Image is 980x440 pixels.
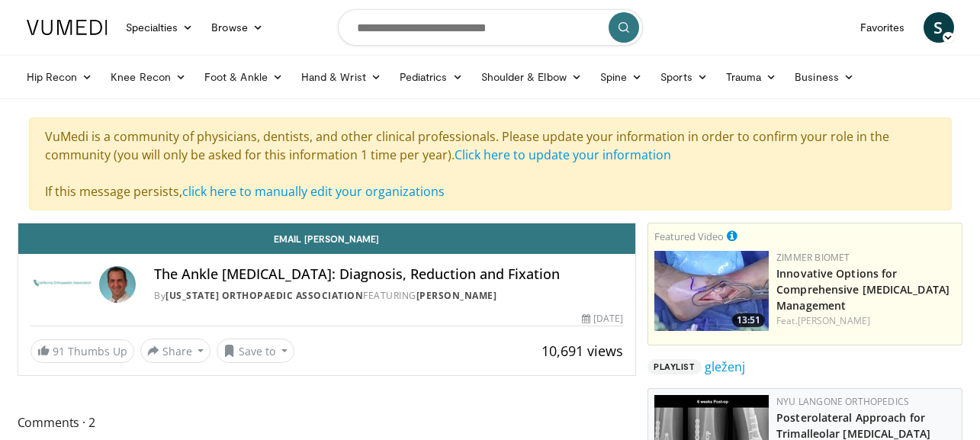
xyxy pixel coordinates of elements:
input: Search topics, interventions [338,9,643,46]
a: click here to manually edit your organizations [182,183,445,200]
a: [US_STATE] Orthopaedic Association [165,289,363,302]
button: Share [140,339,211,363]
img: VuMedi Logo [27,20,108,35]
div: By FEATURING [154,289,623,303]
a: Pediatrics [390,62,472,92]
span: 10,691 views [541,342,623,360]
a: Specialties [117,12,203,43]
a: NYU Langone Orthopedics [776,395,909,408]
a: Foot & Ankle [195,62,292,92]
a: Spine [591,62,651,92]
h4: The Ankle [MEDICAL_DATA]: Diagnosis, Reduction and Fixation [154,266,623,283]
a: 91 Thumbs Up [31,339,134,363]
img: Avatar [99,266,136,303]
a: Innovative Options for Comprehensive [MEDICAL_DATA] Management [776,266,949,313]
a: Browse [202,12,272,43]
a: 13:51 [654,251,769,331]
small: Featured Video [654,230,724,243]
img: ce164293-0bd9-447d-b578-fc653e6584c8.150x105_q85_crop-smart_upscale.jpg [654,251,769,331]
a: Zimmer Biomet [776,251,850,264]
span: 91 [53,344,65,358]
a: [PERSON_NAME] [798,314,870,327]
a: Click here to update your information [455,146,671,163]
a: Shoulder & Elbow [472,62,591,92]
span: Playlist [647,359,701,374]
div: VuMedi is a community of physicians, dentists, and other clinical professionals. Please update yo... [29,117,952,210]
a: Hand & Wrist [292,62,390,92]
img: California Orthopaedic Association [31,266,94,303]
a: [PERSON_NAME] [416,289,497,302]
a: Trauma [717,62,786,92]
a: Knee Recon [101,62,195,92]
a: Business [786,62,863,92]
div: [DATE] [582,312,623,326]
a: Sports [651,62,717,92]
div: Feat. [776,314,956,328]
a: Hip Recon [18,62,102,92]
span: Comments 2 [18,413,637,432]
button: Save to [217,339,294,363]
span: 13:51 [732,313,765,327]
a: S [924,12,954,43]
a: gleženj [705,358,745,376]
a: Email [PERSON_NAME] [18,223,636,254]
a: Favorites [851,12,914,43]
